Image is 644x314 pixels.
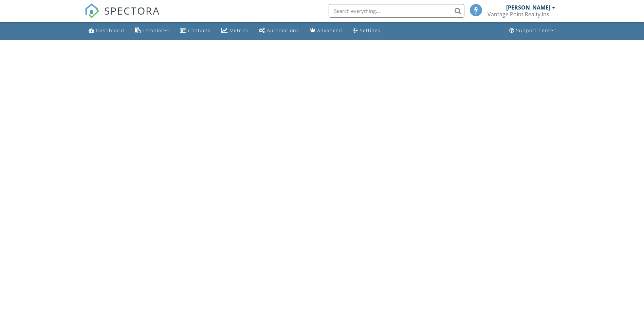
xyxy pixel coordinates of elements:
[256,24,302,37] a: Automations (Basic)
[329,4,464,18] input: Search everything...
[104,3,160,18] span: SPECTORA
[85,3,99,18] img: The Best Home Inspection Software - Spectora
[188,27,210,34] div: Contacts
[507,24,558,37] a: Support Center
[96,27,124,34] div: Dashboard
[307,24,345,37] a: Advanced
[85,9,160,23] a: SPECTORA
[219,24,251,37] a: Metrics
[487,11,555,18] div: Vantage Point Realty Inspections
[350,24,383,37] a: Settings
[143,27,169,34] div: Templates
[132,24,172,37] a: Templates
[86,24,127,37] a: Dashboard
[177,24,213,37] a: Contacts
[360,27,380,34] div: Settings
[516,27,556,34] div: Support Center
[506,4,550,11] div: [PERSON_NAME]
[267,27,299,34] div: Automations
[229,27,248,34] div: Metrics
[317,27,342,34] div: Advanced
